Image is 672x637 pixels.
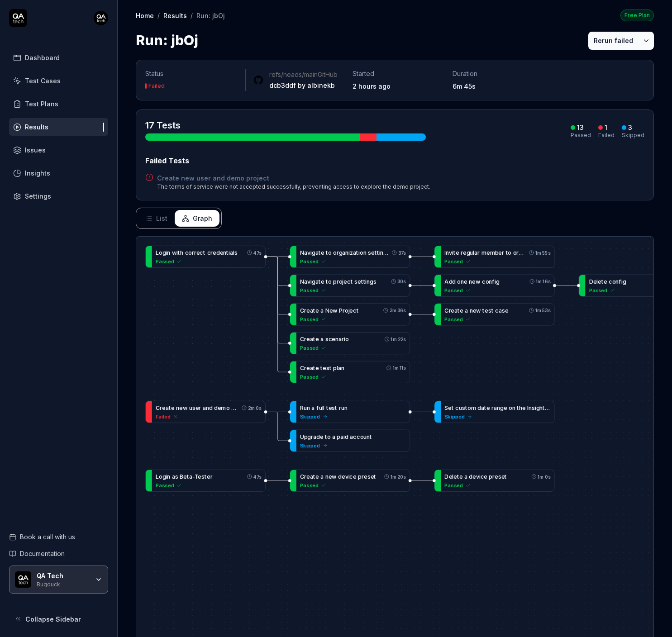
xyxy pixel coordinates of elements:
span: Passed [156,257,174,265]
img: 7ccf6c19-61ad-4a6c-8811-018b02a1b829.jpg [94,11,108,25]
span: n [461,278,464,285]
span: a [465,307,468,314]
span: h [180,249,183,256]
span: a [304,249,307,256]
span: a [499,307,502,314]
span: a [342,249,345,256]
span: z [350,249,353,256]
span: e [179,404,183,411]
span: o [360,249,363,256]
span: c [207,249,211,256]
span: a [315,278,319,285]
span: a [320,336,324,342]
span: C [300,336,304,342]
span: t [326,278,328,285]
div: Insights [25,168,50,178]
span: c [496,307,499,314]
span: s [488,307,491,314]
div: Navigatetoprojectsettings30sPassed [290,275,410,297]
a: Createascenario1m 22sPassed [290,332,410,354]
span: o [226,404,230,411]
span: l [322,404,324,411]
span: e [315,365,319,371]
span: t [377,249,379,256]
span: r [502,249,504,256]
span: t [506,249,508,256]
span: a [310,365,313,371]
span: c [347,278,351,285]
span: g [623,278,626,285]
span: e [329,307,333,314]
span: t [313,365,315,371]
span: w [333,307,338,314]
span: l [337,365,338,371]
span: w [476,278,481,285]
a: Test Cases [9,72,108,90]
span: a [474,249,477,256]
span: e [315,336,319,342]
div: Loginwithcorrectcredentials47sPassed [145,246,266,268]
div: Settings [25,191,51,201]
a: Insights [9,164,108,182]
span: e [306,307,310,314]
span: a [230,249,233,256]
div: CreateaNewProject3m 36sPassed [290,303,410,325]
span: s [373,278,377,285]
span: t [313,307,315,314]
span: e [350,307,353,314]
span: e [598,278,601,285]
span: Passed [300,286,319,294]
span: a [310,307,313,314]
span: i [344,336,345,342]
time: 1m 53s [535,307,551,314]
span: o [345,336,349,342]
span: u [189,404,192,411]
span: t [363,278,366,285]
span: s [234,249,238,256]
span: a [522,249,525,256]
a: Create new user and demo project [157,173,430,183]
span: s [502,307,505,314]
span: r [337,249,339,256]
time: 30s [397,278,406,285]
span: P [339,307,343,314]
span: a [166,404,169,411]
span: d [452,278,456,285]
a: Navigatetoorganizationsettings37sPassed [290,246,410,268]
span: r [304,365,306,371]
span: p [333,278,337,285]
span: C [300,307,304,314]
span: e [196,249,200,256]
span: Passed [300,344,319,352]
span: a [203,404,206,411]
span: C [300,365,304,371]
span: e [485,307,488,314]
time: 37s [398,249,406,256]
span: e [357,278,361,285]
span: i [358,249,360,256]
span: e [162,404,166,411]
span: e [499,249,502,256]
span: n [616,278,619,285]
div: Createtestplan1m 11sPassed [290,361,410,383]
span: r [337,278,339,285]
span: e [306,336,310,342]
div: Addonenewconfig1m 16sPassed [434,275,554,297]
span: Passed [300,315,319,323]
span: C [156,404,160,411]
span: t [203,249,205,256]
span: t [226,249,229,256]
span: a [338,336,342,342]
span: e [171,404,175,411]
span: i [176,249,178,256]
span: n [176,404,179,411]
span: a [353,249,356,256]
span: Passed [589,286,608,294]
div: Inviteregularmembertoorgan1m 55sPassed [434,246,554,268]
span: t [313,336,315,342]
span: r [343,307,345,314]
span: a [310,336,313,342]
time: 1m 55s [535,249,551,256]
